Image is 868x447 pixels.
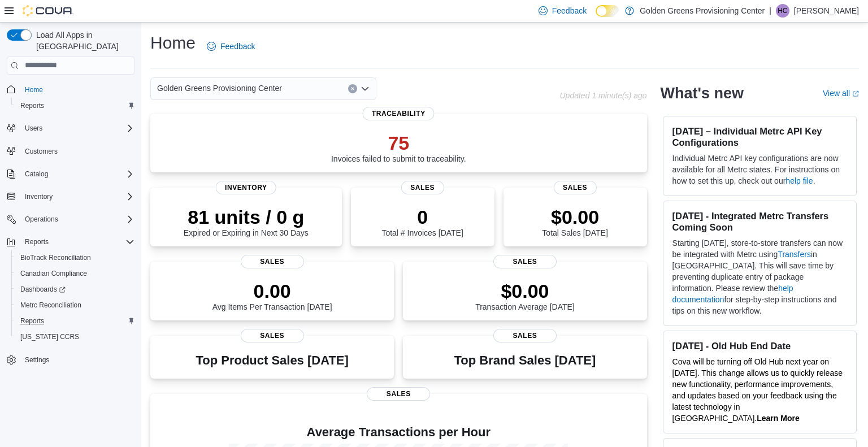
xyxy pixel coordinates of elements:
span: Sales [553,181,596,194]
span: Sales [241,329,304,342]
h4: Average Transactions per Hour [159,426,638,439]
span: Reports [16,314,134,328]
button: Metrc Reconciliation [11,297,139,313]
input: Dark Mode [596,5,619,17]
span: Sales [493,255,557,268]
div: Hailey Cashen [776,4,789,18]
span: Sales [241,255,304,268]
div: Total # Invoices [DATE] [381,206,463,237]
span: Reports [16,99,134,112]
span: Canadian Compliance [16,267,134,280]
button: Home [2,81,139,98]
p: 75 [331,132,466,154]
span: Settings [25,355,49,364]
a: Metrc Reconciliation [16,298,86,312]
button: Clear input [348,84,357,93]
span: Sales [493,329,557,342]
div: Invoices failed to submit to traceability. [331,132,466,163]
span: Feedback [552,5,587,16]
div: Avg Items Per Transaction [DATE] [212,280,332,311]
h3: [DATE] - Integrated Metrc Transfers Coming Soon [672,210,847,233]
h3: Top Product Sales [DATE] [196,354,348,367]
a: View allExternal link [823,89,859,98]
span: Settings [20,353,134,367]
h3: Top Brand Sales [DATE] [454,354,596,367]
span: Users [25,124,42,133]
a: Canadian Compliance [16,267,92,280]
button: Reports [20,235,53,249]
span: Metrc Reconciliation [20,301,81,310]
button: Reports [11,313,139,329]
button: [US_STATE] CCRS [11,329,139,345]
span: Reports [20,101,44,110]
span: Inventory [20,190,134,203]
a: BioTrack Reconciliation [16,251,96,264]
span: Reports [20,316,44,326]
a: Feedback [202,35,259,58]
button: Catalog [20,167,53,181]
button: Reports [11,98,139,114]
span: Home [25,85,43,94]
span: Dashboards [20,285,66,294]
a: help file [785,176,813,185]
span: Canadian Compliance [20,269,87,278]
strong: Learn More [757,414,799,423]
span: Golden Greens Provisioning Center [157,81,282,95]
a: Transfers [778,250,811,259]
button: Inventory [20,190,57,203]
a: Home [20,83,47,97]
span: Inventory [216,181,276,194]
p: Updated 1 minute(s) ago [559,91,646,100]
span: Sales [367,387,430,401]
div: Transaction Average [DATE] [475,280,575,311]
span: Sales [401,181,444,194]
p: 81 units / 0 g [184,206,309,228]
h3: [DATE] - Old Hub End Date [672,340,847,351]
span: Operations [20,212,134,226]
button: Users [2,120,139,136]
p: $0.00 [542,206,607,228]
span: Operations [25,215,58,224]
p: Starting [DATE], store-to-store transfers can now be integrated with Metrc using in [GEOGRAPHIC_D... [672,237,847,316]
p: Individual Metrc API key configurations are now available for all Metrc states. For instructions ... [672,153,847,186]
button: Inventory [2,189,139,205]
button: Operations [20,212,63,226]
span: Feedback [220,41,255,52]
nav: Complex example [7,77,134,398]
span: HC [778,4,787,18]
p: 0 [381,206,463,228]
span: Catalog [25,170,48,179]
span: Catalog [20,167,134,181]
span: BioTrack Reconciliation [16,251,134,264]
a: help documentation [672,284,793,304]
img: Cova [23,5,73,16]
a: Customers [20,145,62,158]
span: Metrc Reconciliation [16,298,134,312]
h2: What's new [661,84,744,102]
button: Catalog [2,166,139,182]
p: [PERSON_NAME] [794,4,859,18]
span: Inventory [25,192,53,201]
span: Dashboards [16,283,134,296]
button: Canadian Compliance [11,266,139,281]
button: Settings [2,351,139,368]
p: 0.00 [212,280,332,302]
span: Load All Apps in [GEOGRAPHIC_DATA] [32,29,134,52]
a: Dashboards [16,283,70,296]
div: Total Sales [DATE] [542,206,607,237]
p: | [769,4,771,18]
a: Reports [16,99,49,112]
span: Reports [25,237,49,246]
span: [US_STATE] CCRS [20,332,79,341]
span: Washington CCRS [16,330,134,344]
span: Traceability [363,107,435,120]
a: [US_STATE] CCRS [16,330,84,344]
button: BioTrack Reconciliation [11,250,139,266]
button: Users [20,121,47,135]
svg: External link [852,90,859,97]
h1: Home [150,32,196,54]
span: Customers [25,147,58,156]
div: Expired or Expiring in Next 30 Days [184,206,309,237]
span: Cova will be turning off Old Hub next year on [DATE]. This change allows us to quickly release ne... [672,357,843,423]
p: $0.00 [475,280,575,302]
